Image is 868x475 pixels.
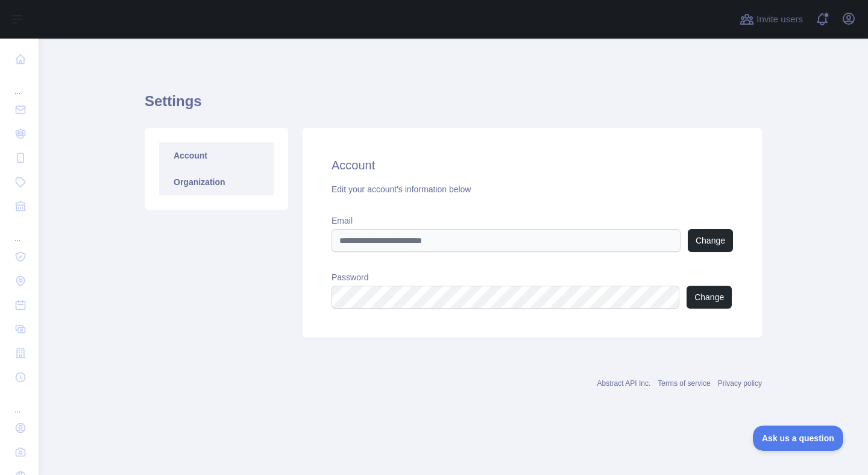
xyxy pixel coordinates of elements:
[737,10,805,29] button: Invite users
[332,215,733,227] label: Email
[159,142,274,169] a: Account
[332,183,733,195] div: Edit your account's information below
[688,229,733,252] button: Change
[718,379,762,388] a: Privacy policy
[597,379,651,388] a: Abstract API Inc.
[753,426,844,451] iframe: Toggle Customer Support
[10,72,29,96] div: ...
[10,219,29,244] div: ...
[332,157,733,174] h2: Account
[10,391,29,415] div: ...
[159,169,274,195] a: Organization
[687,286,732,309] button: Change
[332,271,733,283] label: Password
[145,92,762,121] h1: Settings
[756,13,803,27] span: Invite users
[658,379,710,388] a: Terms of service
